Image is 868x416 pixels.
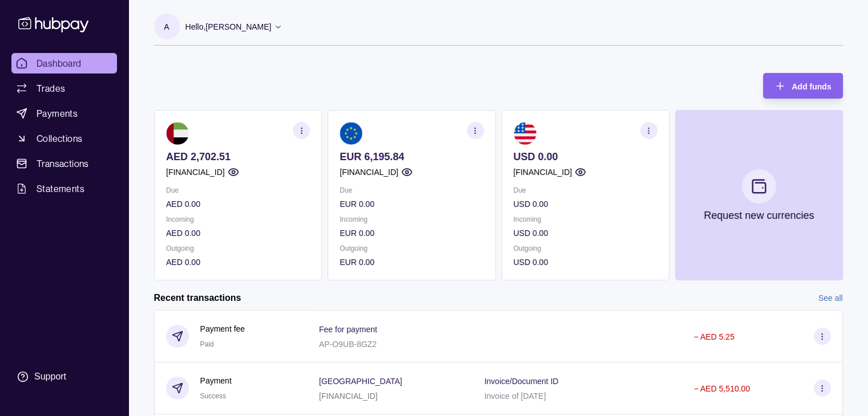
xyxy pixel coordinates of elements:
[11,78,117,99] a: Trades
[166,256,310,268] p: AED 0.00
[675,110,842,280] button: Request new currencies
[340,242,483,255] p: Outgoing
[694,384,750,393] p: − AED 5,510.00
[185,21,272,33] p: Hello, [PERSON_NAME]
[340,166,398,178] p: [FINANCIAL_ID]
[513,122,536,145] img: us
[11,53,117,74] a: Dashboard
[319,325,377,334] p: Fee for payment
[200,374,232,387] p: Payment
[704,209,814,222] p: Request new currencies
[154,292,241,304] h2: Recent transactions
[340,213,483,226] p: Incoming
[11,365,117,389] a: Support
[166,213,310,226] p: Incoming
[340,198,483,210] p: EUR 0.00
[340,227,483,239] p: EUR 0.00
[513,198,657,210] p: USD 0.00
[485,377,559,386] p: Invoice/Document ID
[319,391,378,401] p: [FINANCIAL_ID]
[11,153,117,174] a: Transactions
[694,332,734,341] p: − AED 5.25
[200,392,226,400] span: Success
[319,340,377,349] p: AP-O9UB-8GZ2
[818,292,843,304] a: See all
[37,81,65,95] span: Trades
[37,132,82,145] span: Collections
[513,184,657,197] p: Due
[34,370,66,383] div: Support
[166,198,310,210] p: AED 0.00
[37,157,89,170] span: Transactions
[319,377,402,386] p: [GEOGRAPHIC_DATA]
[166,227,310,239] p: AED 0.00
[340,184,483,197] p: Due
[513,242,657,255] p: Outgoing
[37,56,82,70] span: Dashboard
[164,21,169,33] p: A
[11,178,117,199] a: Statements
[37,107,78,120] span: Payments
[513,227,657,239] p: USD 0.00
[513,213,657,226] p: Incoming
[340,122,362,145] img: eu
[513,256,657,268] p: USD 0.00
[200,323,245,335] p: Payment fee
[11,103,117,124] a: Payments
[166,184,310,197] p: Due
[166,242,310,255] p: Outgoing
[200,340,214,348] span: Paid
[11,128,117,149] a: Collections
[340,150,483,163] p: EUR 6,195.84
[792,82,831,91] span: Add funds
[340,256,483,268] p: EUR 0.00
[37,182,84,195] span: Statements
[166,150,310,163] p: AED 2,702.51
[485,391,546,401] p: Invoice of [DATE]
[166,122,189,145] img: ae
[513,150,657,163] p: USD 0.00
[513,166,572,178] p: [FINANCIAL_ID]
[166,166,225,178] p: [FINANCIAL_ID]
[763,73,842,99] button: Add funds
